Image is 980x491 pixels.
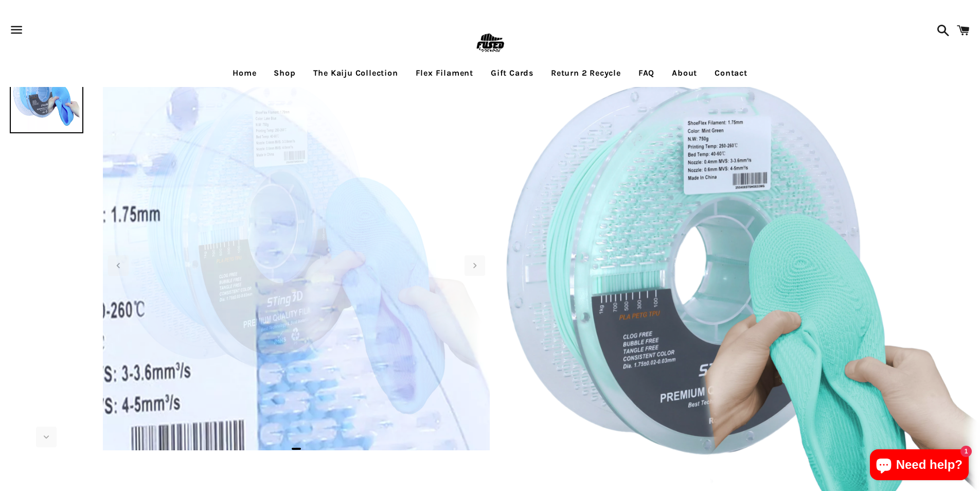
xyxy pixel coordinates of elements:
a: Gift Cards [483,60,541,86]
a: Return 2 Recycle [543,60,629,86]
span: Go to slide 1 [292,448,301,450]
inbox-online-store-chat: Shopify online store chat [867,449,972,483]
img: FUSEDfootwear [473,27,507,60]
a: FAQ [631,60,662,86]
a: About [664,60,705,86]
a: The Kaiju Collection [306,60,406,86]
div: Next slide [465,255,485,276]
a: Flex Filament [408,60,481,86]
a: Home [225,60,264,86]
div: Previous slide [108,255,129,276]
a: Shop [266,60,303,86]
a: Contact [707,60,755,86]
